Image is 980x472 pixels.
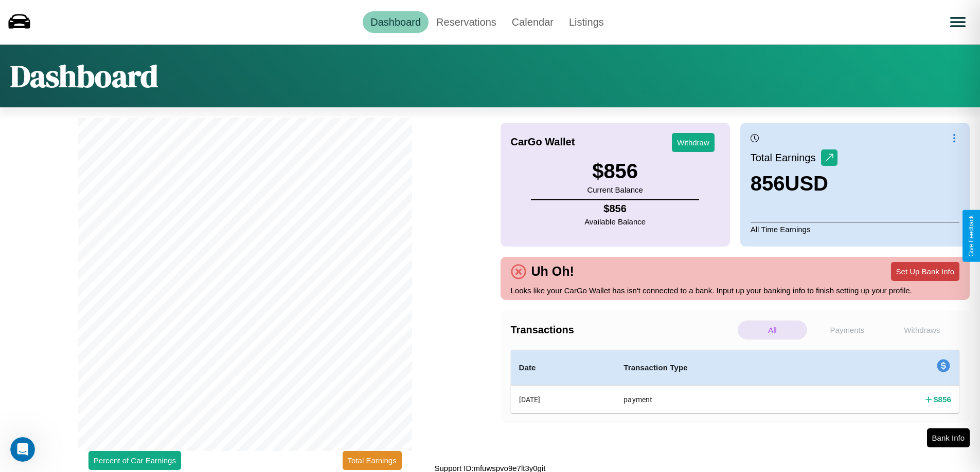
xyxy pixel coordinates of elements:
[751,172,838,195] h3: 856 USD
[812,320,882,339] p: Payments
[587,183,643,197] p: Current Balance
[561,11,612,33] a: Listings
[526,264,579,279] h4: Uh Oh!
[511,350,960,413] table: simple table
[887,320,957,339] p: Withdraws
[584,203,646,215] h4: $ 856
[587,160,643,183] h3: $ 856
[751,148,821,167] p: Total Earnings
[519,362,608,374] h4: Date
[934,394,951,405] h4: $ 856
[672,133,715,152] button: Withdraw
[511,324,735,336] h4: Transactions
[511,386,616,413] th: [DATE]
[968,215,975,257] div: Give Feedback
[623,362,829,374] h4: Transaction Type
[751,222,959,236] p: All Time Earnings
[511,284,960,297] p: Looks like your CarGo Wallet has isn't connected to a bank. Input up your banking info to finish ...
[10,437,35,462] iframe: Intercom live chat
[504,11,561,33] a: Calendar
[363,11,429,33] a: Dashboard
[88,451,181,470] button: Percent of Car Earnings
[511,136,575,148] h4: CarGo Wallet
[738,320,807,339] p: All
[343,451,402,470] button: Total Earnings
[10,55,158,97] h1: Dashboard
[943,8,972,36] button: Open menu
[615,386,838,413] th: payment
[584,215,646,229] p: Available Balance
[891,262,959,281] button: Set Up Bank Info
[429,11,504,33] a: Reservations
[927,428,970,447] button: Bank Info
